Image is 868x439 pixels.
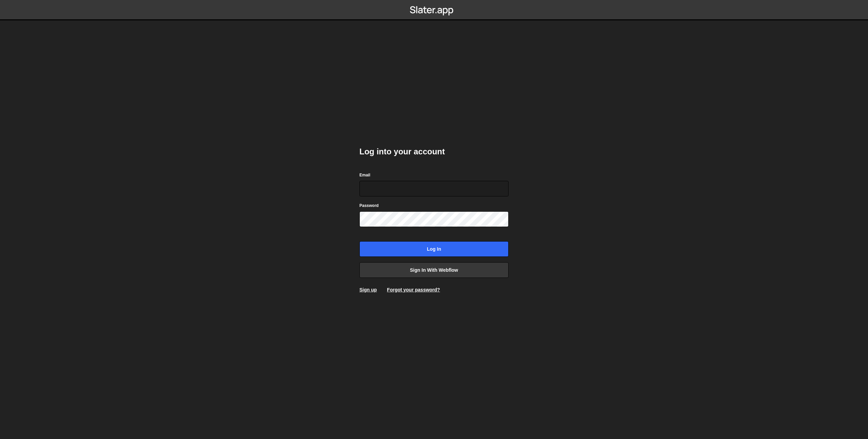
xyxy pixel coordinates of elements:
[359,172,370,178] label: Email
[359,262,509,278] a: Sign in with Webflow
[359,241,509,257] input: Log in
[359,287,377,292] a: Sign up
[387,287,440,292] a: Forgot your password?
[359,202,379,209] label: Password
[359,146,509,157] h2: Log into your account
